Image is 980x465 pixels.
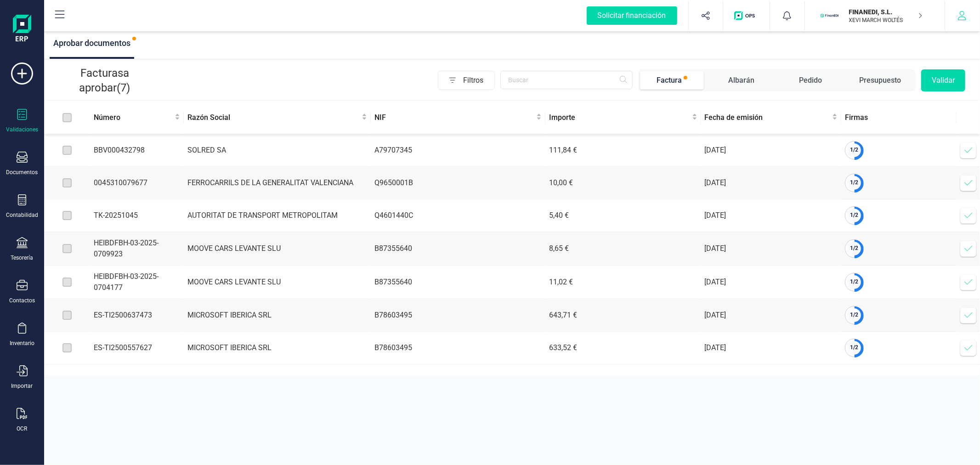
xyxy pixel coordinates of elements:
[850,312,858,318] span: 1 / 2
[734,11,759,20] img: Logo de OPS
[850,344,858,351] span: 1 / 2
[10,340,34,347] div: Inventario
[701,332,842,364] td: [DATE]
[921,69,965,91] button: Validar
[90,232,184,266] td: HEIBDFBH-03-2025-0709923
[701,266,842,299] td: [DATE]
[820,6,840,26] img: FI
[545,199,701,232] td: 5,40 €
[371,332,545,364] td: B78603495
[94,112,173,123] span: Número
[9,297,35,304] div: Contactos
[816,1,934,30] button: FIFINANEDI, S.L.XEVI MARCH WOLTÉS
[184,199,371,232] td: AUTORITAT DE TRANSPORT METROPOLITAM
[850,147,858,153] span: 1 / 2
[701,199,842,232] td: [DATE]
[850,179,858,186] span: 1 / 2
[184,332,371,364] td: MICROSOFT IBERICA SRL
[545,299,701,332] td: 643,71 €
[549,112,690,123] span: Importe
[371,134,545,167] td: A79707345
[841,102,957,134] th: Firmas
[53,38,130,48] span: Aprobar documentos
[184,266,371,299] td: MOOVE CARS LEVANTE SLU
[90,167,184,199] td: 0045310079677
[11,382,33,390] div: Importar
[701,134,842,167] td: [DATE]
[545,266,701,299] td: 11,02 €
[500,71,633,89] input: Buscar
[90,199,184,232] td: TK-20251045
[6,211,38,219] div: Contabilidad
[850,212,858,218] span: 1 / 2
[576,1,688,30] button: Solicitar financiación
[371,167,545,199] td: Q9650001B
[13,15,31,44] img: Logo Finanedi
[438,71,495,90] button: Filtros
[463,71,494,90] span: Filtros
[90,299,184,332] td: ES-TI2500637473
[59,66,151,95] p: Facturas a aprobar (7)
[545,134,701,167] td: 111,84 €
[705,112,831,123] span: Fecha de emisión
[587,6,677,25] div: Solicitar financiación
[545,232,701,266] td: 8,65 €
[545,332,701,364] td: 633,52 €
[184,232,371,266] td: MOOVE CARS LEVANTE SLU
[371,299,545,332] td: B78603495
[6,126,38,133] div: Validaciones
[701,299,842,332] td: [DATE]
[849,17,923,24] p: XEVI MARCH WOLTÉS
[6,169,38,176] div: Documentos
[184,299,371,332] td: MICROSOFT IBERICA SRL
[187,112,360,123] span: Razón Social
[729,1,764,30] button: Logo de OPS
[11,254,34,261] div: Tesorería
[90,134,184,167] td: BBV000432798
[701,232,842,266] td: [DATE]
[545,167,701,199] td: 10,00 €
[371,266,545,299] td: B87355640
[657,75,682,86] div: Factura
[850,278,858,285] span: 1 / 2
[371,199,545,232] td: Q4601440C
[374,112,534,123] span: NIF
[90,332,184,364] td: ES-TI2500557627
[850,245,858,251] span: 1 / 2
[799,75,822,86] div: Pedido
[859,75,901,86] div: Presupuesto
[701,167,842,199] td: [DATE]
[184,167,371,199] td: FERROCARRILS DE LA GENERALITAT VALENCIANA
[849,7,923,17] p: FINANEDI, S.L.
[184,134,371,167] td: SOLRED SA
[17,425,28,432] div: OCR
[371,232,545,266] td: B87355640
[728,75,754,86] div: Albarán
[90,266,184,299] td: HEIBDFBH-03-2025-0704177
